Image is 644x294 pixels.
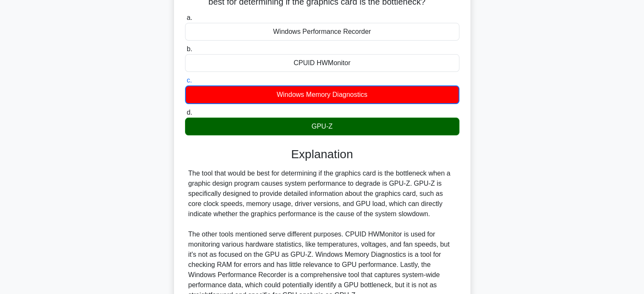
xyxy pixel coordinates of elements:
div: GPU-Z [185,118,459,135]
div: CPUID HWMonitor [185,54,459,72]
div: Windows Memory Diagnostics [185,85,459,104]
span: d. [187,109,192,116]
div: Windows Performance Recorder [185,23,459,41]
span: c. [187,77,192,84]
span: b. [187,45,192,52]
span: a. [187,14,192,21]
h3: Explanation [190,147,454,162]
